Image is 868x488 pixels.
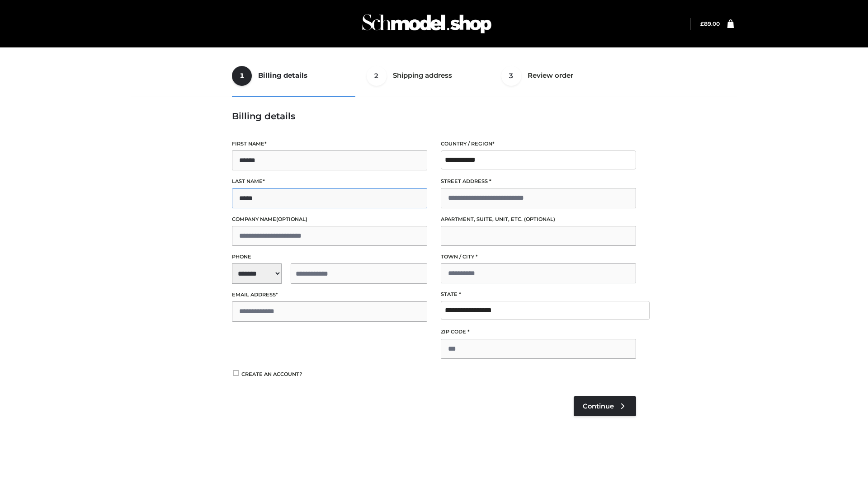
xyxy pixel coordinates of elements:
label: State [441,290,636,299]
h3: Billing details [232,111,636,122]
label: Country / Region [441,140,636,148]
label: ZIP Code [441,328,636,336]
label: Town / City [441,253,636,261]
label: First name [232,140,427,148]
a: £89.00 [700,20,720,27]
a: Continue [574,396,636,416]
label: Email address [232,291,427,299]
label: Apartment, suite, unit, etc. [441,215,636,224]
span: Continue [583,402,614,410]
span: £ [700,20,704,27]
label: Company name [232,215,427,224]
label: Phone [232,253,427,261]
bdi: 89.00 [700,20,720,27]
span: (optional) [276,216,307,222]
label: Last name [232,177,427,186]
input: Create an account? [232,370,240,376]
label: Street address [441,177,636,186]
img: Schmodel Admin 964 [359,6,495,42]
span: (optional) [524,216,555,222]
span: Create an account? [241,371,302,377]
